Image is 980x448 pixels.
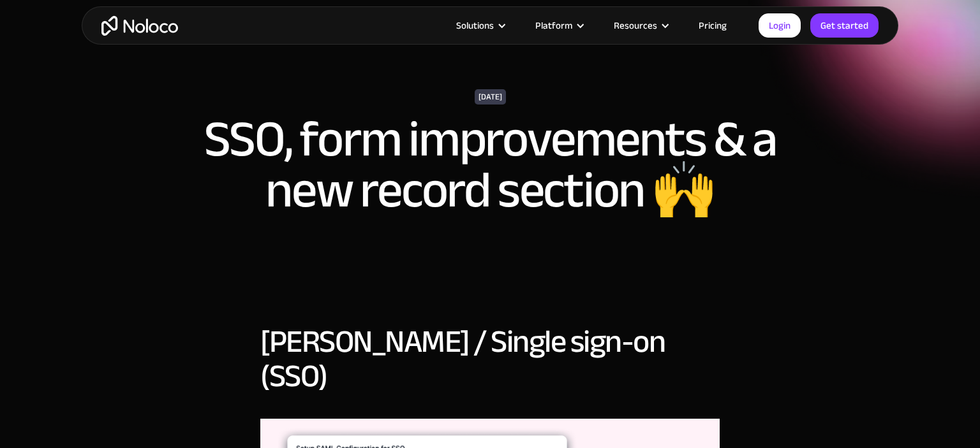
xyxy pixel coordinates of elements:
h2: [PERSON_NAME] / Single sign-on (SSO) [260,324,720,393]
div: [DATE] [475,89,506,105]
a: Pricing [683,17,743,34]
div: Solutions [440,17,519,34]
div: Resources [614,17,657,34]
div: Platform [535,17,572,34]
div: Platform [519,17,598,34]
a: home [101,16,178,36]
div: Solutions [456,17,494,34]
a: Login [759,13,801,38]
a: Get started [810,13,879,38]
div: Resources [598,17,683,34]
h1: SSO, form improvements & a new record section 🙌 [161,114,819,216]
